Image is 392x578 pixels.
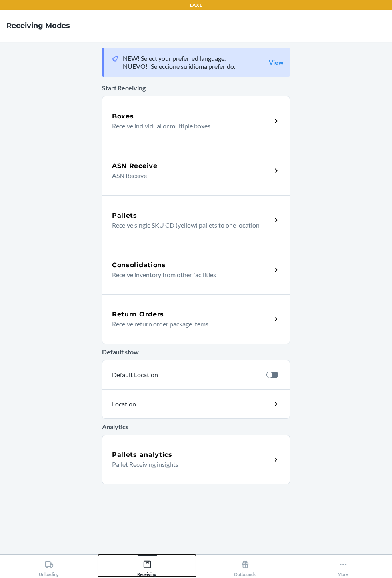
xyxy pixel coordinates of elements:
div: More [338,557,348,577]
p: Analytics [102,422,290,432]
p: Default stow [102,347,290,357]
p: Default Location [112,370,260,380]
div: Outbounds [234,557,256,577]
a: PalletsReceive single SKU CD (yellow) pallets to one location [102,195,290,245]
p: NEW! Select your preferred language. [123,54,235,62]
a: Pallets analyticsPallet Receiving insights [102,435,290,484]
p: Receive inventory from other facilities [112,270,265,280]
button: Receiving [98,555,196,577]
div: Unloading [39,557,59,577]
h5: Pallets [112,211,137,220]
a: Return OrdersReceive return order package items [102,294,290,344]
h4: Receiving Modes [6,20,70,31]
h5: Pallets analytics [112,450,172,460]
div: Receiving [138,557,157,577]
p: Pallet Receiving insights [112,460,265,469]
h5: Consolidations [112,260,166,270]
p: Receive individual or multiple boxes [112,121,265,131]
button: Outbounds [196,555,294,577]
p: Receive single SKU CD (yellow) pallets to one location [112,220,265,230]
a: ASN ReceiveASN Receive [102,146,290,195]
button: More [294,555,392,577]
p: Location [112,399,206,409]
p: ASN Receive [112,171,265,180]
h5: Boxes [112,112,134,121]
p: Start Receiving [102,83,290,93]
p: LAX1 [190,2,202,9]
h5: ASN Receive [112,161,158,171]
a: Location [102,389,290,419]
a: BoxesReceive individual or multiple boxes [102,96,290,146]
p: Receive return order package items [112,319,265,329]
a: ConsolidationsReceive inventory from other facilities [102,245,290,294]
a: View [269,58,284,66]
h5: Return Orders [112,310,164,319]
p: NUEVO! ¡Seleccione su idioma preferido. [123,62,235,70]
